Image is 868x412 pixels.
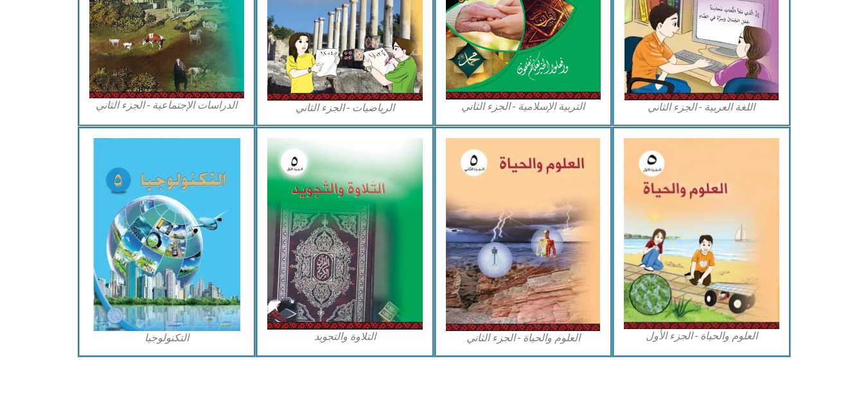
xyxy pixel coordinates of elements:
[89,98,245,112] figcaption: الدراسات الإجتماعية - الجزء الثاني
[446,331,601,345] figcaption: العلوم والحياة - الجزء الثاني
[446,100,601,114] figcaption: التربية الإسلامية - الجزء الثاني
[267,101,423,115] figcaption: الرياضيات - الجزء الثاني
[624,329,779,343] figcaption: العلوم والحياة - الجزء الأول
[267,330,423,344] figcaption: التلاوة والتجويد
[624,100,779,114] figcaption: اللغة العربية - الجزء الثاني
[89,331,245,345] figcaption: التكنولوجيا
